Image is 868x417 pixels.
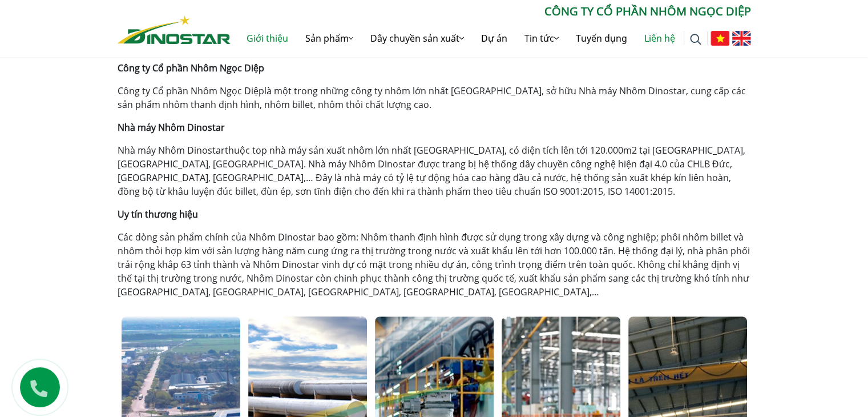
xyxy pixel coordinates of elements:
[238,20,297,57] a: Giới thiệu
[710,31,729,46] img: Tiếng Việt
[118,84,751,111] p: là một trong những công ty nhôm lớn nhất [GEOGRAPHIC_DATA], sở hữu Nhà máy Nhôm Dinostar, cung cấ...
[362,20,473,57] a: Dây chuyền sản xuất
[118,144,225,157] a: Nhà máy Nhôm Dinostar
[636,20,684,57] a: Liên hệ
[118,230,751,299] p: Các dòng sản phẩm chính của Nhôm Dinostar bao gồm: Nhôm thanh định hình được sử dụng trong xây dự...
[118,208,198,220] strong: Uy tín thương hiệu
[231,3,751,20] p: CÔNG TY CỔ PHẦN NHÔM NGỌC DIỆP
[118,62,264,74] strong: Công ty Cổ phần Nhôm Ngọc Diệp
[118,143,751,198] p: thuộc top nhà máy sản xuất nhôm lớn nhất [GEOGRAPHIC_DATA], có diện tích lên tới 120.000m2 tại [G...
[567,20,636,57] a: Tuyển dụng
[690,34,701,45] img: search
[732,31,751,46] img: English
[118,85,264,97] a: Công ty Cổ phần Nhôm Ngọc Diệp
[297,20,362,57] a: Sản phẩm
[473,20,516,57] a: Dự án
[516,20,567,57] a: Tin tức
[118,15,231,44] img: Nhôm Dinostar
[118,121,225,134] strong: Nhà máy Nhôm Dinostar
